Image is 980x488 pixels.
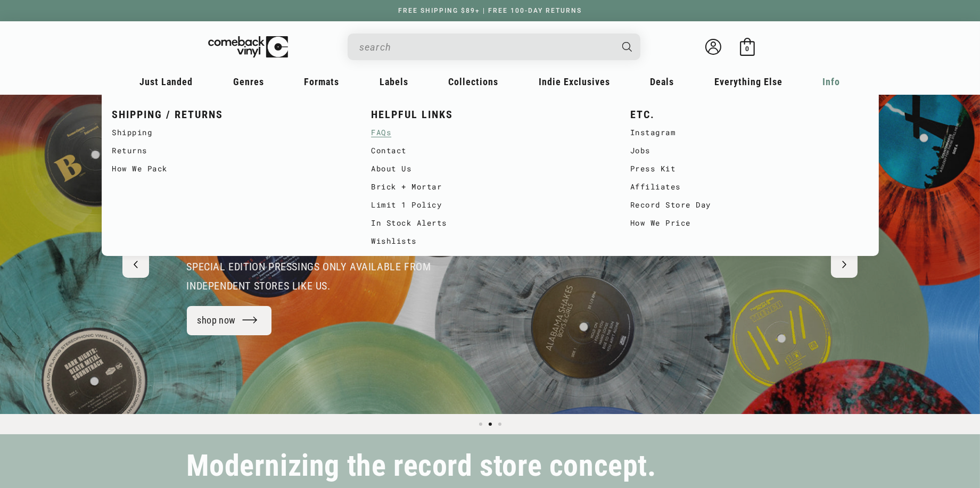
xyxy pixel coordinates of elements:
[630,214,868,232] a: How We Price
[650,76,674,87] span: Deals
[449,76,499,87] span: Collections
[495,419,505,429] button: Load slide 3 of 3
[112,123,350,142] a: Shipping
[304,76,340,87] span: Formats
[539,76,610,87] span: Indie Exclusives
[831,251,858,278] button: Next slide
[613,34,641,60] button: Search
[371,142,609,160] a: Contact
[371,232,609,250] a: Wishlists
[630,178,868,196] a: Affiliates
[380,76,408,87] span: Labels
[630,196,868,214] a: Record Store Day
[714,76,783,87] span: Everything Else
[630,142,868,160] a: Jobs
[371,214,609,232] a: In Stock Alerts
[630,160,868,178] a: Press Kit
[122,251,149,278] button: Previous slide
[745,45,749,53] span: 0
[630,123,868,142] a: Instagram
[371,160,609,178] a: About Us
[388,7,592,14] a: FREE SHIPPING $89+ | FREE 100-DAY RETURNS
[485,419,495,429] button: Load slide 2 of 3
[348,34,640,60] div: Search
[112,160,350,178] a: How We Pack
[187,306,272,335] a: shop now
[371,178,609,196] a: Brick + Mortar
[140,76,193,87] span: Just Landed
[823,76,841,87] span: Info
[112,142,350,160] a: Returns
[359,36,612,58] input: When autocomplete results are available use up and down arrows to review and enter to select
[187,260,431,292] span: special edition pressings only available from independent stores like us.
[187,453,656,478] h2: Modernizing the record store concept.
[371,196,609,214] a: Limit 1 Policy
[233,76,264,87] span: Genres
[371,123,609,142] a: FAQs
[476,419,485,429] button: Load slide 1 of 3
